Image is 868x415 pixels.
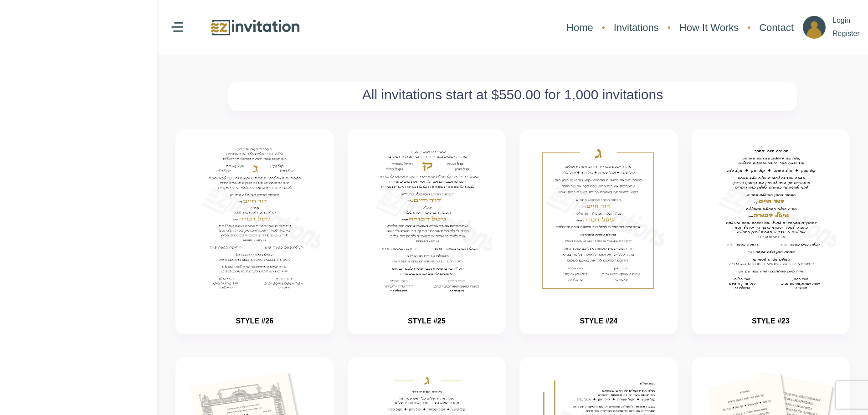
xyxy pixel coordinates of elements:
[408,317,446,325] a: STYLE #25
[236,317,273,325] a: STYLE #26
[580,317,617,325] a: STYLE #24
[692,129,850,334] button: invitation STYLE #23
[533,143,664,295] img: invitation
[233,87,792,103] h2: All invitations start at $550.00 for 1,000 invitations
[675,15,743,40] a: How It Works
[705,143,836,295] img: invitation
[752,317,790,325] a: STYLE #23
[189,143,320,295] img: invitation
[609,15,663,40] a: Invitations
[755,15,798,40] a: Contact
[832,14,860,41] p: Login Register
[361,143,492,295] img: invitation
[348,129,506,334] button: invitation STYLE #25
[803,16,826,39] img: ico_account.png
[519,129,678,334] button: invitation STYLE #24
[210,18,301,37] img: logo.png
[175,129,334,334] button: invitation STYLE #26
[562,15,598,40] a: Home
